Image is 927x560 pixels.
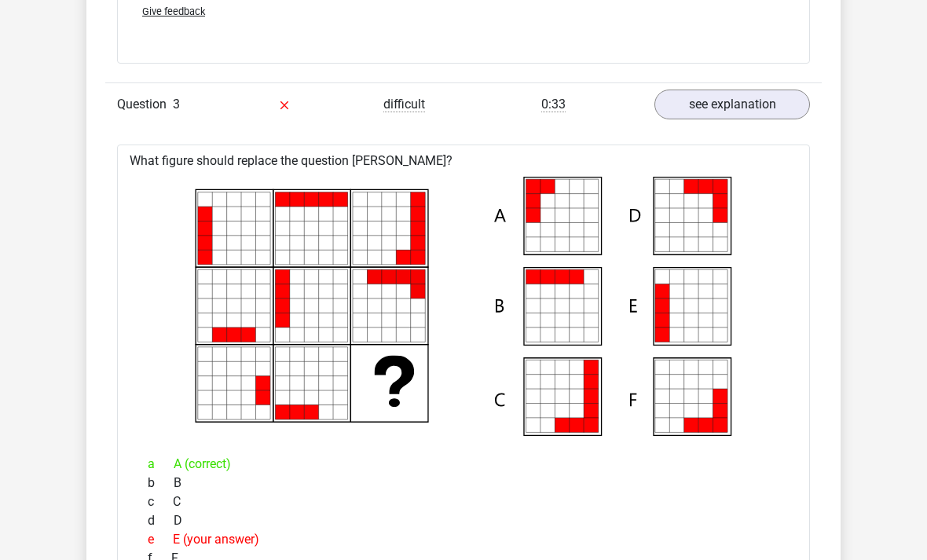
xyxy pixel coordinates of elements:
div: A (correct) [136,455,791,474]
span: c [148,492,173,511]
a: see explanation [654,90,810,119]
span: difficult [383,97,425,112]
span: e [148,530,173,549]
span: 3 [173,97,180,112]
span: d [148,511,174,530]
span: Give feedback [142,5,205,17]
div: C [136,492,791,511]
div: B [136,474,791,492]
span: 0:33 [541,97,566,112]
span: Question [117,95,173,114]
span: b [148,474,174,492]
div: E (your answer) [136,530,791,549]
div: D [136,511,791,530]
span: a [148,455,174,474]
